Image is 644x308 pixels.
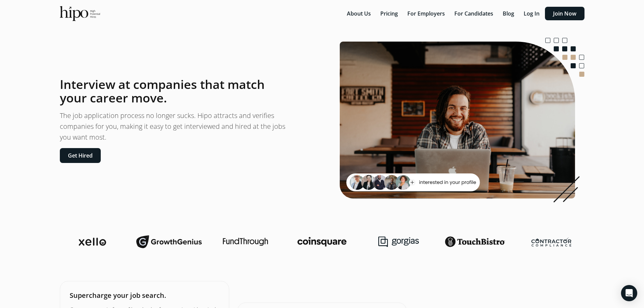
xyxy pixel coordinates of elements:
img: contractor-compliance-logo [531,237,571,246]
button: About Us [343,7,375,20]
img: coinsquare-logo [297,237,346,246]
a: Log In [520,10,545,17]
button: Get Hired [60,148,101,163]
button: Blog [499,7,518,20]
a: Blog [499,10,520,17]
button: Join Now [545,7,585,20]
div: Open Intercom Messenger [621,285,637,301]
a: Join Now [545,10,585,17]
h5: Supercharge your job search. [70,291,219,300]
button: Pricing [376,7,402,20]
img: touchbistro-logo [445,236,505,247]
a: Pricing [376,10,403,17]
button: For Employers [403,7,449,20]
button: For Candidates [450,7,497,20]
a: For Employers [403,10,450,17]
img: gorgias-logo [378,236,419,247]
img: xello-logo [79,238,106,246]
img: landing-image [340,38,585,203]
a: About Us [343,10,376,17]
button: Log In [520,7,544,20]
a: For Candidates [450,10,499,17]
h1: Interview at companies that match your career move. [60,78,287,105]
img: official-logo [60,6,100,21]
p: The job application process no longer sucks. Hipo attracts and verifies companies for you, making... [60,110,287,143]
img: growthgenius-logo [136,235,202,248]
img: fundthrough-logo [223,238,268,246]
